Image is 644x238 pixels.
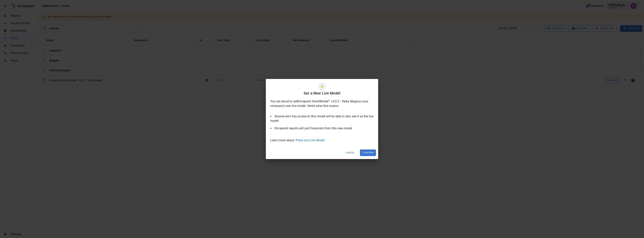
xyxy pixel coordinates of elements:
[360,149,376,156] button: Confirm
[343,149,357,156] button: Cancel
[270,114,374,123] li: Anyone who has access to this model will be able to also see it as the live model
[304,90,340,96] h6: Set a New Live Model
[296,138,325,142] a: Plans and Live Model
[270,138,374,143] p: Learn more about
[270,126,374,131] li: Drivepoint reports will pull financials from this new model
[270,99,374,108] p: You are about to set Drivepoint SmartModel™ v5.0.2 - Yerba Magic as your company’s new live model...
[318,83,326,90] div: ⚡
